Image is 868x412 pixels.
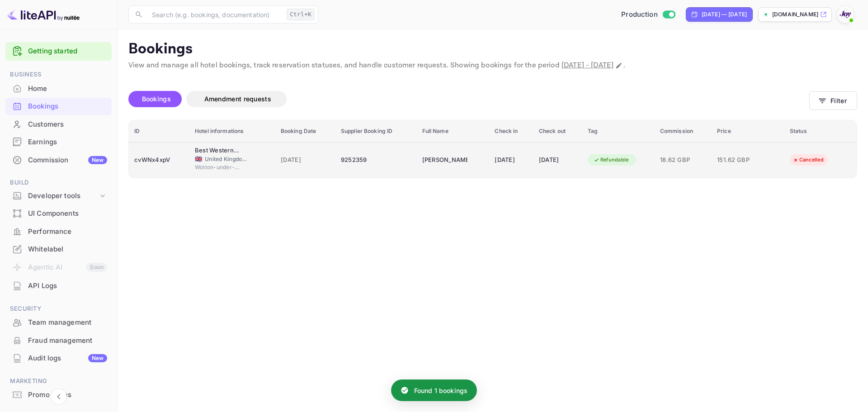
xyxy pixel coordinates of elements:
[5,332,112,349] a: Fraud management
[588,154,635,166] div: Refundable
[809,91,857,110] button: Filter
[5,277,112,295] div: API Logs
[88,156,107,164] div: New
[134,153,184,167] div: cvWNx4xpV
[28,390,107,400] div: Promo codes
[28,317,107,328] div: Team management
[51,388,67,405] button: Collapse navigation
[5,277,112,294] a: API Logs
[341,153,411,167] div: 9252359
[5,42,112,61] div: Getting started
[414,386,467,395] p: Found 1 bookings
[495,153,528,167] div: [DATE]
[621,9,658,20] span: Production
[5,386,112,403] a: Promo codes
[28,46,107,57] a: Getting started
[5,98,112,114] a: Bookings
[146,5,283,24] input: Search (e.g. bookings, documentation)
[838,7,853,22] img: With Joy
[28,137,107,147] div: Earnings
[5,152,112,169] div: CommissionNew
[614,61,623,70] button: Change date range
[129,120,857,178] table: booking table
[28,119,107,130] div: Customers
[5,80,112,97] a: Home
[281,155,330,165] span: [DATE]
[7,7,80,22] img: LiteAPI logo
[28,281,107,291] div: API Logs
[28,191,98,201] div: Developer tools
[655,120,712,142] th: Commission
[195,156,202,162] span: United Kingdom of Great Britain and Northern Ireland
[335,120,417,142] th: Supplier Booking ID
[561,61,613,70] span: [DATE] - [DATE]
[784,120,857,142] th: Status
[5,152,112,168] a: CommissionNew
[28,336,107,346] div: Fraud management
[287,9,315,20] div: Ctrl+K
[28,84,107,94] div: Home
[205,155,250,163] span: United Kingdom of [GEOGRAPHIC_DATA] and [GEOGRAPHIC_DATA]
[5,332,112,350] div: Fraud management
[142,95,171,103] span: Bookings
[28,244,107,255] div: Whitelabel
[275,120,335,142] th: Booking Date
[28,155,107,166] div: Commission
[5,241,112,258] div: Whitelabel
[5,133,112,150] a: Earnings
[28,101,107,112] div: Bookings
[712,120,784,142] th: Price
[129,120,189,142] th: ID
[787,154,830,166] div: Cancelled
[539,153,577,167] div: [DATE]
[128,40,857,58] p: Bookings
[5,223,112,241] div: Performance
[204,95,271,103] span: Amendment requests
[189,120,275,142] th: Hotel informations
[5,70,112,80] span: Business
[88,354,107,362] div: New
[28,227,107,237] div: Performance
[5,350,112,366] a: Audit logsNew
[128,60,857,71] p: View and manage all hotel bookings, track reservation statuses, and handle customer requests. Sho...
[582,120,655,142] th: Tag
[717,155,762,165] span: 151.62 GBP
[5,241,112,257] a: Whitelabel
[772,10,818,19] p: [DOMAIN_NAME]
[417,120,490,142] th: Full Name
[5,116,112,133] div: Customers
[5,98,112,115] div: Bookings
[5,188,112,204] div: Developer tools
[5,350,112,367] div: Audit logsNew
[618,9,679,20] div: Switch to Sandbox mode
[489,120,533,142] th: Check in
[702,10,747,19] div: [DATE] — [DATE]
[195,146,240,155] div: Best Western Bristol North The Gables Hotel
[5,205,112,222] a: UI Components
[28,208,107,219] div: UI Components
[533,120,582,142] th: Check out
[5,178,112,188] span: Build
[5,116,112,133] a: Customers
[5,80,112,98] div: Home
[5,205,112,223] div: UI Components
[422,153,467,167] div: Rebecca Staniforth
[5,386,112,404] div: Promo codes
[5,304,112,314] span: Security
[5,223,112,240] a: Performance
[5,376,112,386] span: Marketing
[660,155,706,165] span: 18.62 GBP
[195,163,240,171] span: Wotton-under-Edge
[5,314,112,331] a: Team management
[5,314,112,331] div: Team management
[28,353,107,364] div: Audit logs
[128,91,809,107] div: account-settings tabs
[5,133,112,151] div: Earnings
